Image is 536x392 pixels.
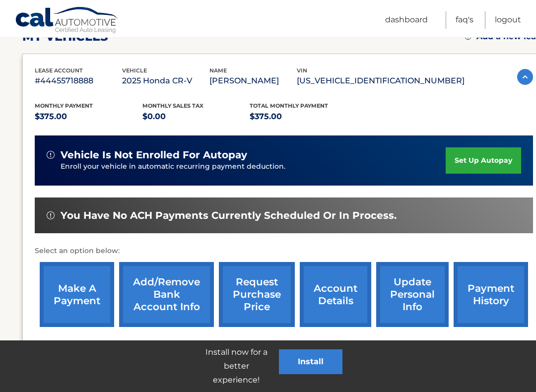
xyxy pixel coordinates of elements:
p: 2025 Honda CR-V [122,74,209,88]
img: alert-white.svg [47,151,55,159]
span: You have no ACH payments currently scheduled or in process. [61,209,397,222]
a: Add/Remove bank account info [119,262,214,327]
a: payment history [454,262,528,327]
p: #44455718888 [35,74,122,88]
button: Install [279,349,342,374]
a: account details [300,262,371,327]
span: Monthly sales Tax [142,102,203,109]
p: Select an option below: [35,245,533,257]
img: accordion-active.svg [517,69,533,85]
a: update personal info [376,262,449,327]
span: name [209,67,227,74]
a: Logout [495,11,521,29]
img: alert-white.svg [47,211,55,219]
span: lease account [35,67,83,74]
span: vehicle [122,67,147,74]
a: FAQ's [456,11,473,29]
a: Dashboard [385,11,428,29]
p: $0.00 [142,110,250,124]
a: Cal Automotive [15,6,119,35]
a: request purchase price [219,262,295,327]
span: Monthly Payment [35,102,93,109]
a: make a payment [40,262,114,327]
span: Total Monthly Payment [250,102,328,109]
p: Install now for a better experience! [194,345,279,387]
p: Enroll your vehicle in automatic recurring payment deduction. [61,161,446,172]
span: vin [297,67,307,74]
p: [US_VEHICLE_IDENTIFICATION_NUMBER] [297,74,465,88]
a: set up autopay [446,147,521,174]
p: $375.00 [35,110,142,124]
span: vehicle is not enrolled for autopay [61,149,247,161]
p: $375.00 [250,110,357,124]
p: [PERSON_NAME] [209,74,297,88]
